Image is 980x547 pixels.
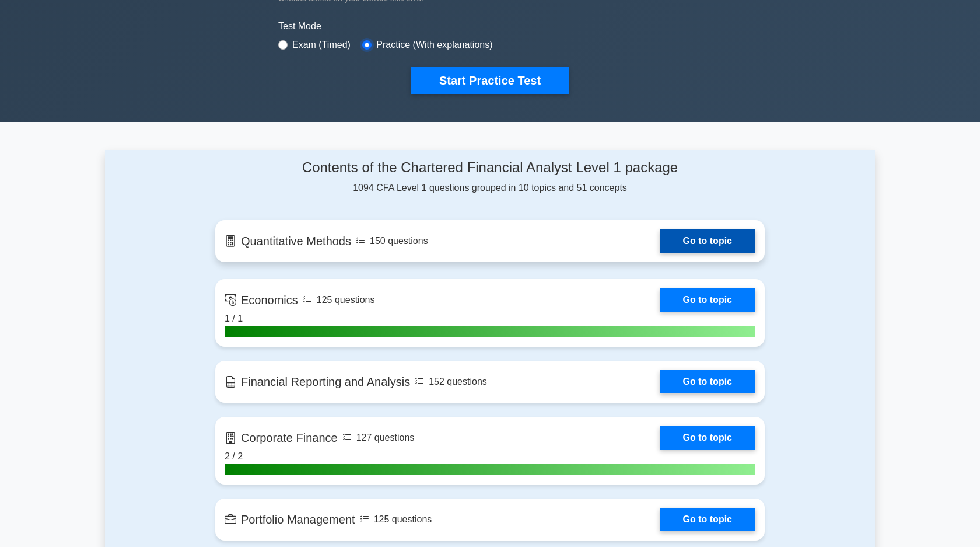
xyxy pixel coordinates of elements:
label: Test Mode [278,19,702,33]
label: Practice (With explanations) [376,38,492,52]
label: Exam (Timed) [292,38,351,52]
button: Start Practice Test [411,67,569,94]
div: 1094 CFA Level 1 questions grouped in 10 topics and 51 concepts [215,159,765,195]
a: Go to topic [660,288,755,312]
a: Go to topic [660,229,755,253]
a: Go to topic [660,370,755,393]
a: Go to topic [660,508,755,531]
a: Go to topic [660,426,755,450]
h4: Contents of the Chartered Financial Analyst Level 1 package [215,159,765,176]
